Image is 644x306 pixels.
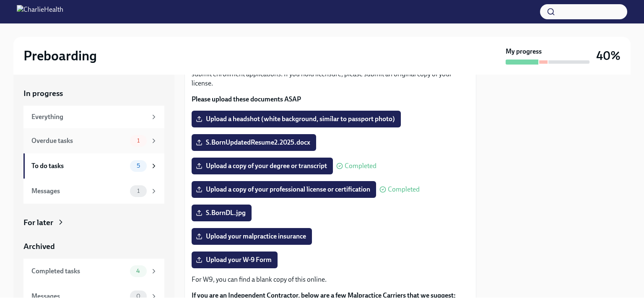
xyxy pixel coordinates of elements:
a: Everything [23,106,164,128]
div: Messages [31,187,127,196]
img: CharlieHealth [17,5,63,18]
a: Archived [23,241,164,252]
span: Completed [345,163,377,169]
h2: Preboarding [23,47,97,64]
span: S.BornDL.jpg [197,209,246,217]
p: For W9, you can find a blank copy of this online. [192,275,469,284]
div: Overdue tasks [31,136,127,145]
strong: If you are an Independent Contractor, below are a few Malpractice Carriers that we suggest: [192,291,456,299]
span: Upload a headshot (white background, similar to passport photo) [197,115,395,123]
a: In progress [23,88,164,99]
span: Upload your W-9 Form [197,256,272,264]
label: Upload your W-9 Form [192,252,278,268]
div: To do tasks [31,161,127,171]
h3: 40% [596,48,621,63]
span: 5 [132,163,145,169]
span: Upload a copy of your degree or transcript [197,162,327,170]
span: 0 [131,293,145,299]
span: S.BornUpdatedResume2.2025.docx [197,138,310,147]
label: S.BornUpdatedResume2.2025.docx [192,134,316,151]
span: 1 [132,137,145,144]
a: Messages1 [23,179,164,204]
label: Upload a headshot (white background, similar to passport photo) [192,111,401,127]
div: Completed tasks [31,267,127,276]
a: To do tasks5 [23,153,164,179]
div: For later [23,217,53,228]
div: Everything [31,112,147,122]
span: 1 [132,188,145,194]
span: Completed [388,186,420,193]
div: Messages [31,292,127,301]
strong: My progress [506,47,542,56]
span: Upload a copy of your professional license or certification [197,185,370,194]
a: Completed tasks4 [23,259,164,284]
label: Upload your malpractice insurance [192,228,312,245]
span: Upload your malpractice insurance [197,232,306,241]
label: Upload a copy of your degree or transcript [192,158,333,174]
label: Upload a copy of your professional license or certification [192,181,376,198]
label: S.BornDL.jpg [192,205,252,221]
span: 4 [131,268,145,274]
a: For later [23,217,164,228]
a: Overdue tasks1 [23,128,164,153]
strong: Please upload these documents ASAP [192,95,301,103]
